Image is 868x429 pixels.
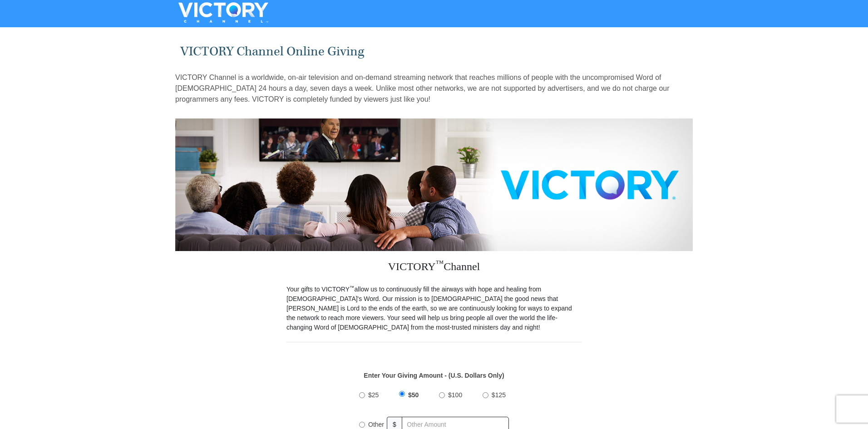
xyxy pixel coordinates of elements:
[448,391,462,399] span: $100
[286,285,582,332] p: Your gifts to VICTORY allow us to continuously fill the airways with hope and healing from [DEMOG...
[364,372,504,379] strong: Enter Your Giving Amount - (U.S. Dollars Only)
[492,391,506,399] span: $125
[408,391,419,399] span: $50
[436,259,444,268] sup: ™
[180,44,688,59] h1: VICTORY Channel Online Giving
[175,72,693,105] p: VICTORY Channel is a worldwide, on-air television and on-demand streaming network that reaches mi...
[167,2,280,23] img: VICTORYTHON - VICTORY Channel
[368,421,384,428] span: Other
[368,391,379,399] span: $25
[286,251,582,285] h3: VICTORY Channel
[350,285,355,290] sup: ™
